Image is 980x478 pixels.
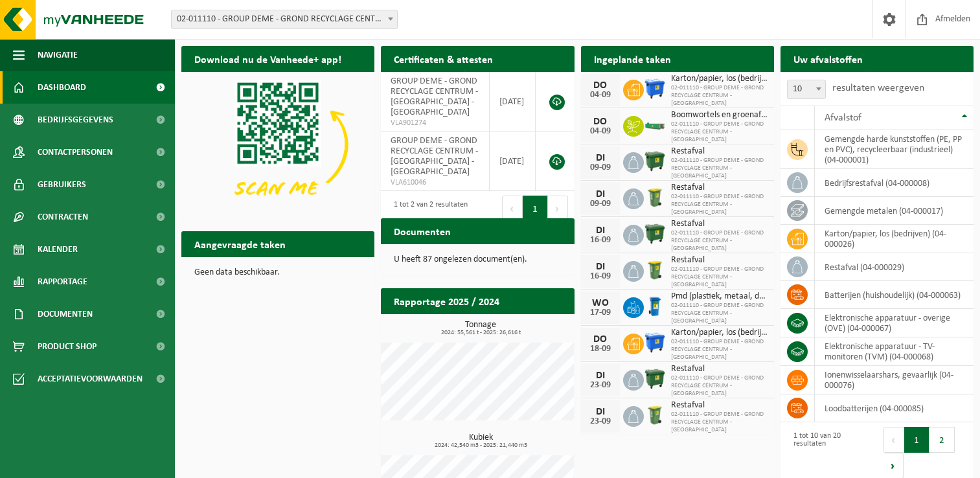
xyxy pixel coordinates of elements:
div: DO [587,80,613,91]
h2: Certificaten & attesten [381,46,506,71]
div: 09-09 [587,199,613,209]
p: U heeft 87 ongelezen document(en). [394,255,561,264]
button: Next [548,196,568,222]
img: WB-1100-HPE-GN-01 [644,223,666,245]
td: [DATE] [490,72,536,131]
div: 1 tot 2 van 2 resultaten [387,194,468,223]
span: Gebruikers [38,168,86,201]
span: 10 [787,80,826,99]
button: Previous [502,196,523,222]
span: 02-011110 - GROUP DEME - GROND RECYCLAGE CENTRUM - [GEOGRAPHIC_DATA] [671,84,768,108]
button: 2 [929,427,955,453]
span: 02-011110 - GROUP DEME - GROND RECYCLAGE CENTRUM - KALLO - KALLO [171,10,398,29]
span: Karton/papier, los (bedrijven) [671,74,768,84]
div: DI [587,225,613,236]
img: WB-0240-HPE-GN-50 [644,259,666,281]
td: batterijen (huishoudelijk) (04-000063) [815,281,974,309]
td: karton/papier, los (bedrijven) (04-000026) [815,225,974,253]
span: 02-011110 - GROUP DEME - GROND RECYCLAGE CENTRUM - [GEOGRAPHIC_DATA] [671,193,768,216]
h3: Kubiek [387,433,574,449]
span: Contactpersonen [38,136,113,168]
h2: Download nu de Vanheede+ app! [181,46,354,71]
span: Afvalstof [825,113,861,123]
span: Restafval [671,364,768,374]
span: 2024: 55,561 t - 2025: 26,616 t [387,330,574,336]
h2: Documenten [381,218,464,244]
td: bedrijfsrestafval (04-000008) [815,169,974,197]
span: Boomwortels en groenafval ø > 12 cm [671,110,768,120]
span: 02-011110 - GROUP DEME - GROND RECYCLAGE CENTRUM - [GEOGRAPHIC_DATA] [671,411,768,434]
h2: Aangevraagde taken [181,231,299,256]
div: DI [587,262,613,272]
span: 02-011110 - GROUP DEME - GROND RECYCLAGE CENTRUM - [GEOGRAPHIC_DATA] [671,338,768,361]
div: 23-09 [587,417,613,426]
span: Restafval [671,183,768,193]
div: DI [587,153,613,163]
span: 2024: 42,540 m3 - 2025: 21,440 m3 [387,442,574,449]
span: Kalender [38,233,78,266]
img: WB-1100-HPE-GN-01 [644,368,666,390]
div: DI [587,407,613,417]
div: 16-09 [587,236,613,245]
span: Documenten [38,298,93,330]
div: DI [587,370,613,381]
button: 1 [523,196,548,222]
span: 02-011110 - GROUP DEME - GROND RECYCLAGE CENTRUM - [GEOGRAPHIC_DATA] [671,229,768,253]
a: Bekijk rapportage [478,313,573,339]
td: gemengde metalen (04-000017) [815,197,974,225]
span: Navigatie [38,39,78,71]
h2: Rapportage 2025 / 2024 [381,288,512,313]
div: WO [587,298,613,308]
span: 02-011110 - GROUP DEME - GROND RECYCLAGE CENTRUM - [GEOGRAPHIC_DATA] [671,266,768,289]
td: elektronische apparatuur - overige (OVE) (04-000067) [815,309,974,337]
img: HK-XC-10-GN-00 [644,119,666,131]
td: loodbatterijen (04-000085) [815,394,974,422]
span: Restafval [671,219,768,229]
div: 09-09 [587,163,613,172]
td: [DATE] [490,131,536,191]
div: 18-09 [587,345,613,354]
div: 16-09 [587,272,613,281]
span: Product Shop [38,330,97,363]
div: 23-09 [587,381,613,390]
h2: Uw afvalstoffen [781,46,876,71]
img: Download de VHEPlus App [181,72,374,217]
p: Geen data beschikbaar. [194,268,361,277]
span: 02-011110 - GROUP DEME - GROND RECYCLAGE CENTRUM - [GEOGRAPHIC_DATA] [671,374,768,398]
img: WB-0240-HPE-BE-01 [644,295,666,317]
td: gemengde harde kunststoffen (PE, PP en PVC), recycleerbaar (industrieel) (04-000001) [815,130,974,169]
img: WB-1100-HPE-GN-01 [644,150,666,172]
div: 04-09 [587,91,613,100]
h2: Ingeplande taken [581,46,684,71]
span: Pmd (plastiek, metaal, drankkartons) (bedrijven) [671,291,768,302]
label: resultaten weergeven [832,83,924,93]
span: GROUP DEME - GROND RECYCLAGE CENTRUM - [GEOGRAPHIC_DATA] - [GEOGRAPHIC_DATA] [391,76,478,117]
span: VLA901274 [391,118,479,128]
button: 1 [904,427,929,453]
div: DO [587,117,613,127]
span: Contracten [38,201,88,233]
span: 02-011110 - GROUP DEME - GROND RECYCLAGE CENTRUM - [GEOGRAPHIC_DATA] [671,302,768,325]
span: Dashboard [38,71,86,104]
span: Bedrijfsgegevens [38,104,113,136]
span: GROUP DEME - GROND RECYCLAGE CENTRUM - [GEOGRAPHIC_DATA] - [GEOGRAPHIC_DATA] [391,136,478,177]
td: restafval (04-000029) [815,253,974,281]
img: WB-0240-HPE-GN-50 [644,404,666,426]
div: 04-09 [587,127,613,136]
span: Karton/papier, los (bedrijven) [671,328,768,338]
h3: Tonnage [387,321,574,336]
img: WB-1100-HPE-BE-01 [644,332,666,354]
span: Rapportage [38,266,87,298]
span: 02-011110 - GROUP DEME - GROND RECYCLAGE CENTRUM - [GEOGRAPHIC_DATA] [671,157,768,180]
button: Previous [883,427,904,453]
span: Restafval [671,400,768,411]
span: Acceptatievoorwaarden [38,363,142,395]
span: Restafval [671,146,768,157]
td: elektronische apparatuur - TV-monitoren (TVM) (04-000068) [815,337,974,366]
span: 02-011110 - GROUP DEME - GROND RECYCLAGE CENTRUM - KALLO - KALLO [172,10,397,28]
div: DO [587,334,613,345]
td: ionenwisselaarshars, gevaarlijk (04-000076) [815,366,974,394]
div: DI [587,189,613,199]
span: VLA610046 [391,177,479,188]
img: WB-1100-HPE-BE-01 [644,78,666,100]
